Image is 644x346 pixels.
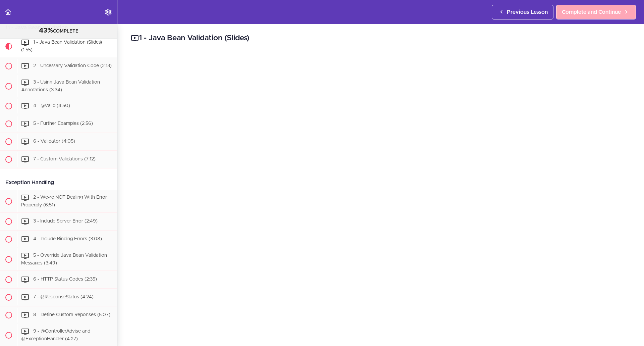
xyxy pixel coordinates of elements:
[562,8,621,16] span: Complete and Continue
[21,253,107,265] span: 5 - Override Java Bean Validation Messages (3:49)
[33,237,102,241] span: 4 - Include Binding Errors (3:08)
[21,195,107,208] span: 2 - We-re NOT Dealing With Error Properply (6:51)
[33,104,70,108] span: 4 - @Valid (4:50)
[21,80,100,92] span: 3 - Using Java Bean Validation Annotations (3:34)
[556,5,636,19] a: Complete and Continue
[492,5,553,19] a: Previous Lesson
[33,219,98,224] span: 3 - Include Server Error (2:49)
[33,63,112,68] span: 2 - Uncessary Validation Code (2:13)
[104,8,112,16] svg: Settings Menu
[33,139,75,144] span: 6 - Validator (4:05)
[507,8,548,16] span: Previous Lesson
[33,312,110,317] span: 8 - Define Custom Reponses (5:07)
[33,121,93,126] span: 5 - Further Examples (2:56)
[131,54,631,335] iframe: Video Player
[39,27,53,34] span: 43%
[8,27,109,35] div: COMPLETE
[33,295,94,299] span: 7 - @ResponseStatus (4:24)
[131,33,631,44] h2: 1 - Java Bean Validation (Slides)
[4,8,12,16] svg: Back to course curriculum
[33,277,97,282] span: 6 - HTTP Status Codes (2:35)
[21,329,90,341] span: 9 - @ControllerAdvise and @ExceptionHandler (4:27)
[33,157,96,162] span: 7 - Custom Validations (7:12)
[21,40,102,52] span: 1 - Java Bean Validation (Slides) (1:55)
